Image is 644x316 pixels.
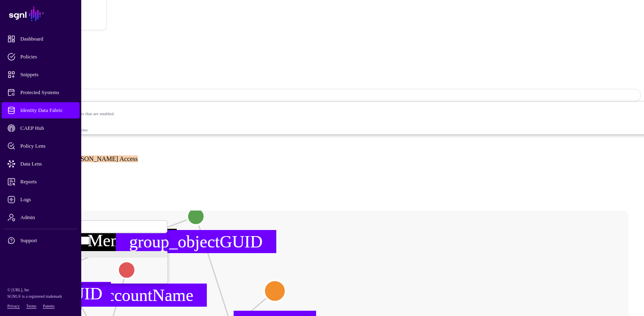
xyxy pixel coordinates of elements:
span: Logs [7,196,87,204]
a: Dashboard [2,31,80,47]
a: Logs [2,191,80,208]
span: Dashboard [7,35,87,43]
a: Policies [2,49,80,65]
a: Data Lens [2,156,80,172]
span: Snippets [7,71,87,79]
text: group_objectGUID [129,232,262,251]
span: Support [7,236,87,245]
a: Policy Lens [2,138,80,154]
span: Identity Data Fabric [7,106,87,114]
div: Active Directory [25,251,167,258]
text: objectGUID [17,284,102,303]
a: Protected Systems [2,84,80,101]
a: Admin [2,209,80,226]
a: Identity Data Fabric [2,102,80,118]
a: Privacy [7,304,20,308]
span: CAEP Hub [7,124,87,132]
h2: Active Directory [3,70,641,81]
span: Data Lens [7,160,87,168]
span: Admin [7,213,87,221]
a: CAEP Hub [2,120,80,136]
text: sAMAccountName [60,286,193,305]
a: Snippets [2,67,80,83]
a: Terms [26,304,37,308]
p: © [URL], Inc [7,287,74,293]
span: Reports [7,178,87,186]
span: Policies [7,53,87,61]
a: SGNL [5,5,76,23]
a: Patents [43,304,54,308]
span: Protected Systems [7,88,87,97]
p: SGNL® is a registered trademark [7,293,74,300]
a: Reports [2,174,80,190]
span: Policy Lens [7,142,87,150]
